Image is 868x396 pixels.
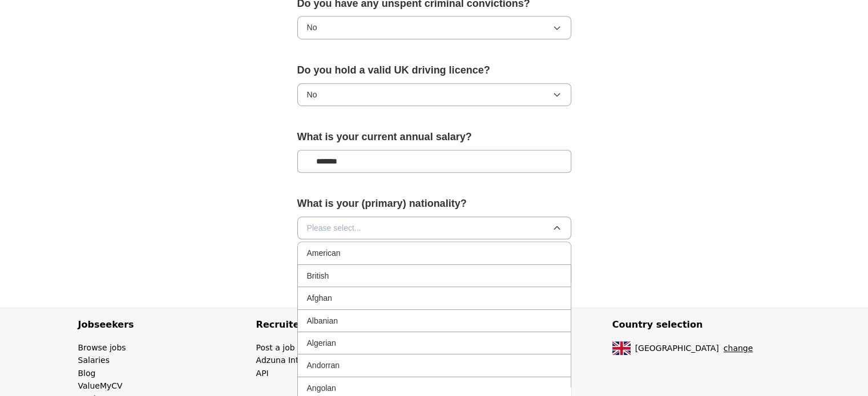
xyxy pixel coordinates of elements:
span: Angolan [307,382,336,394]
label: What is your current annual salary? [297,129,571,145]
button: No [297,16,571,39]
span: American [307,247,341,259]
span: Afghan [307,292,332,304]
label: Do you hold a valid UK driving licence? [297,62,571,79]
span: British [307,270,329,282]
button: Please select... [297,217,571,239]
a: Adzuna Intelligence [256,356,335,365]
span: No [307,21,317,34]
label: What is your (primary) nationality? [297,195,571,212]
img: UK flag [612,341,631,355]
span: Andorran [307,359,340,371]
a: Blog [78,369,96,378]
span: Albanian [307,315,338,327]
a: Salaries [78,356,110,365]
span: Please select... [307,222,361,234]
span: No [307,88,317,101]
span: [GEOGRAPHIC_DATA] [635,342,719,354]
button: No [297,83,571,106]
a: ValueMyCV [78,381,123,390]
a: Browse jobs [78,343,126,352]
a: Post a job [256,343,295,352]
span: Algerian [307,337,336,349]
button: change [724,342,753,354]
h4: Country selection [612,308,790,341]
a: API [256,369,269,378]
